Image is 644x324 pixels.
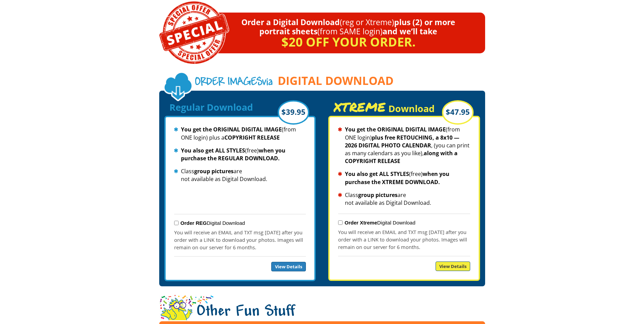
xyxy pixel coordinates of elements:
[345,126,446,133] strong: You get the ORIGINAL DIGITAL IMAGE
[338,228,470,251] p: You will receive an EMAIL and TXT msg [DATE] after you order with a LINK to download your photos....
[442,100,474,125] div: $47.95
[181,147,245,154] strong: You also get ALL STYLES
[181,126,282,133] strong: You get the ORIGINAL DIGITAL IMAGE
[181,147,286,162] strong: when you purchase the REGULAR DOWNLOAD.
[436,262,470,271] a: View Details
[333,102,386,112] span: XTREME
[194,167,234,175] strong: group pictures
[317,26,383,37] span: (from SAME login)
[338,126,470,165] li: (from ONE login) , (you can print as many calendars as you like),
[345,170,449,185] strong: when you purchase the XTREME DOWNLOAD.
[174,229,306,251] p: You will receive an EMAIL and TXT msg [DATE] after you order with a LINK to download your photos....
[174,167,306,183] li: Class are not available as Digital Download.
[178,18,485,36] p: Order a Digital Download plus (2) or more portrait sheets and we’ll take
[181,220,245,226] label: Digital Download
[278,100,309,125] div: $39.95
[345,149,458,165] strong: along with a COPYRIGHT RELEASE
[174,147,306,162] li: (free)
[181,220,207,226] strong: Order REG
[345,220,377,226] strong: Order Xtreme
[169,101,253,113] span: Regular Download
[345,220,415,226] label: Digital Download
[174,126,306,141] li: (from ONE login) plus a
[278,75,393,87] span: DIGITAL DOWNLOAD
[345,170,409,178] strong: You also get ALL STYLES
[338,170,470,186] li: (free)
[178,36,485,47] p: $20 off your order.
[358,191,398,199] strong: group pictures
[271,262,306,271] a: View Details
[338,191,470,207] li: Class are not available as Digital Download.
[340,17,394,28] span: (reg or Xtreme)
[159,1,229,64] img: Special Offer
[224,134,280,141] strong: COPYRIGHT RELEASE
[388,102,435,115] span: Download
[195,76,262,88] span: Order Images
[345,134,459,149] strong: plus free RETOUCHING, a 8x10 — 2026 DIGITAL PHOTO CALENDAR
[195,76,273,89] span: via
